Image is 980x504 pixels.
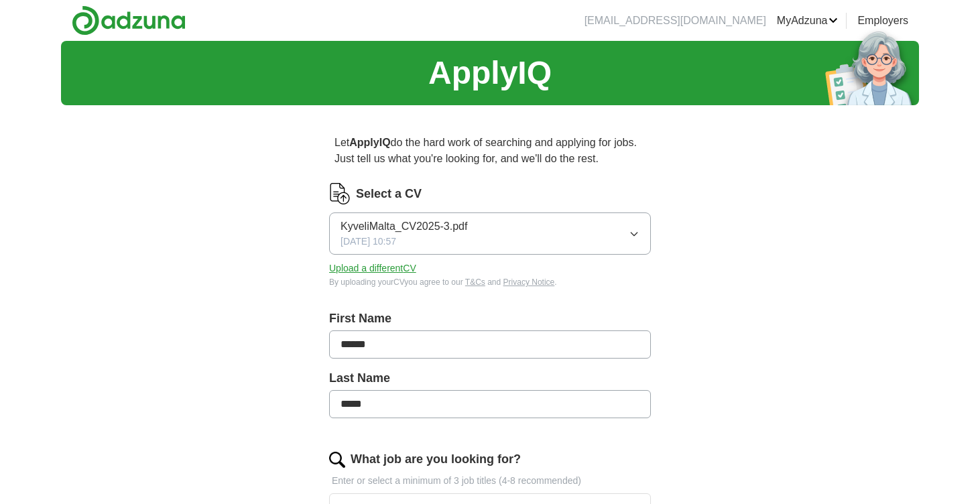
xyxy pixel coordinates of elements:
[329,183,351,204] img: CV Icon
[329,310,651,328] label: First Name
[341,235,396,249] span: [DATE] 10:57
[329,452,345,468] img: search.png
[356,185,422,203] label: Select a CV
[329,129,651,172] p: Let do the hard work of searching and applying for jobs. Just tell us what you're looking for, an...
[349,137,390,148] strong: ApplyIQ
[72,5,186,36] img: Adzuna logo
[465,277,485,287] a: T&Cs
[341,218,467,235] span: KyveliMalta_CV2025-3.pdf
[503,277,555,287] a: Privacy Notice
[351,450,521,468] label: What job are you looking for?
[428,49,552,97] h1: ApplyIQ
[329,212,651,255] button: KyveliMalta_CV2025-3.pdf[DATE] 10:57
[329,474,651,488] p: Enter or select a minimum of 3 job titles (4-8 recommended)
[329,276,651,288] div: By uploading your CV you agree to our and .
[585,13,766,29] li: [EMAIL_ADDRESS][DOMAIN_NAME]
[329,369,651,387] label: Last Name
[857,13,908,29] a: Employers
[777,13,839,29] a: MyAdzuna
[329,261,416,275] button: Upload a differentCV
